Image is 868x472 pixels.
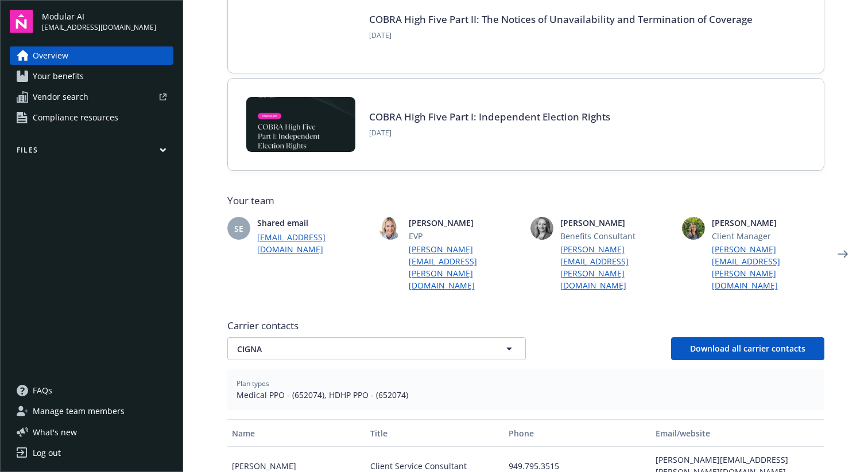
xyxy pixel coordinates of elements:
a: [PERSON_NAME][EMAIL_ADDRESS][PERSON_NAME][DOMAIN_NAME] [409,243,521,291]
span: Compliance resources [33,108,118,127]
span: Client Manager [712,230,824,242]
span: Modular AI [42,10,156,22]
span: Your benefits [33,67,84,85]
span: [EMAIL_ADDRESS][DOMAIN_NAME] [42,22,156,33]
a: COBRA High Five Part II: The Notices of Unavailability and Termination of Coverage [369,13,753,26]
a: [PERSON_NAME][EMAIL_ADDRESS][PERSON_NAME][DOMAIN_NAME] [712,243,824,291]
span: Manage team members [33,402,125,420]
span: Benefits Consultant [560,230,673,242]
span: [PERSON_NAME] [560,217,673,229]
span: Your team [227,194,824,208]
a: COBRA High Five Part I: Independent Election Rights [369,110,610,123]
span: Overview [33,46,68,65]
a: Next [834,245,852,263]
span: CIGNA [237,343,476,355]
button: Download all carrier contacts [671,337,824,360]
a: Manage team members [10,402,173,420]
span: [PERSON_NAME] [712,217,824,229]
button: Title [366,419,504,447]
span: Shared email [257,217,370,229]
img: navigator-logo.svg [10,10,33,33]
span: SE [234,223,243,235]
span: [PERSON_NAME] [409,217,521,229]
span: What ' s new [33,426,77,438]
a: [EMAIL_ADDRESS][DOMAIN_NAME] [257,231,370,255]
img: photo [682,217,705,240]
div: Name [232,427,361,439]
span: Plan types [237,379,815,389]
span: [DATE] [369,128,610,138]
a: [PERSON_NAME][EMAIL_ADDRESS][PERSON_NAME][DOMAIN_NAME] [560,243,673,291]
div: Log out [33,444,61,462]
span: Vendor search [33,88,88,106]
button: Name [227,419,366,447]
a: Vendor search [10,88,173,106]
span: Medical PPO - (652074), HDHP PPO - (652074) [237,389,815,401]
div: Phone [509,427,646,439]
button: Email/website [651,419,824,447]
a: Overview [10,46,173,65]
span: EVP [409,230,521,242]
span: Carrier contacts [227,319,824,333]
a: Your benefits [10,67,173,85]
button: Phone [504,419,651,447]
button: Files [10,145,173,159]
div: Title [370,427,499,439]
button: Modular AI[EMAIL_ADDRESS][DOMAIN_NAME] [42,10,173,33]
span: FAQs [33,381,52,400]
button: What's new [10,426,95,438]
button: CIGNA [227,337,526,360]
img: BLOG-Card Image - Compliance - COBRA High Five Pt 1 07-18-25.jpg [246,97,355,152]
span: [DATE] [369,30,753,41]
div: Email/website [656,427,819,439]
a: Compliance resources [10,108,173,127]
img: photo [530,217,553,240]
a: FAQs [10,381,173,400]
img: photo [379,217,402,240]
span: Download all carrier contacts [690,343,805,354]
